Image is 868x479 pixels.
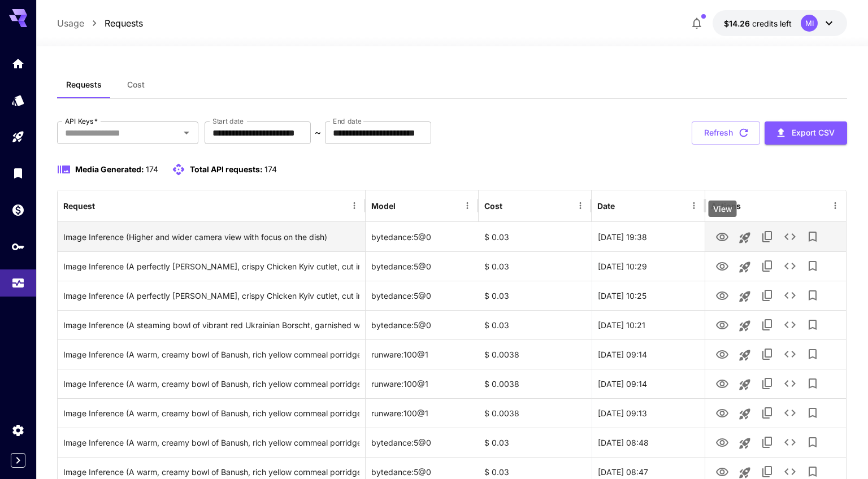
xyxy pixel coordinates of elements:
button: Launch in playground [734,432,756,455]
div: bytedance:5@0 [366,310,479,339]
div: $ 0.03 [479,310,592,339]
button: Sort [504,198,519,214]
button: View [711,430,734,454]
div: Settings [11,423,25,437]
div: bytedance:5@0 [366,251,479,281]
div: Click to copy prompt [63,369,359,398]
div: Click to copy prompt [63,281,359,310]
button: Launch in playground [734,227,756,249]
button: Menu [827,198,843,214]
div: $ 0.03 [479,281,592,310]
div: $ 0.0038 [479,369,592,398]
div: Click to copy prompt [63,399,359,428]
div: Library [11,166,25,180]
div: $ 0.0038 [479,339,592,369]
button: Launch in playground [734,285,756,308]
div: bytedance:5@0 [366,222,479,251]
button: Refresh [692,121,760,145]
div: MI [801,15,818,32]
div: Wallet [11,203,25,217]
div: 29 Sep, 2025 10:25 [592,281,705,310]
span: Media Generated: [75,164,144,174]
button: Copy TaskUUID [756,255,779,277]
div: $ 0.03 [479,222,592,251]
div: 29 Sep, 2025 10:29 [592,251,705,281]
button: Expand sidebar [11,453,25,468]
button: Menu [572,198,588,214]
div: $ 0.03 [479,251,592,281]
button: Add to library [801,431,824,454]
button: See details [779,225,801,248]
button: See details [779,431,801,454]
button: Menu [459,198,475,214]
button: Copy TaskUUID [756,402,779,424]
button: Launch in playground [734,373,756,396]
a: Usage [57,16,84,30]
div: runware:100@1 [366,398,479,428]
label: Start date [212,116,244,126]
div: Click to copy prompt [63,340,359,369]
button: View [711,401,734,424]
div: Model [371,201,396,211]
button: Sort [397,198,413,214]
span: 174 [146,164,158,174]
div: 29 Sep, 2025 09:13 [592,398,705,428]
div: Models [11,93,25,107]
button: Open [179,125,194,141]
button: Export CSV [765,121,847,145]
div: Request [63,201,95,211]
button: Add to library [801,343,824,365]
div: Click to copy prompt [63,252,359,281]
button: See details [779,284,801,307]
div: runware:100@1 [366,339,479,369]
span: Requests [66,80,102,90]
button: $14.261MI [713,10,847,36]
button: View [711,225,734,248]
label: API Keys [65,116,98,126]
div: 29 Sep, 2025 09:14 [592,339,705,369]
button: Sort [96,198,112,214]
div: Date [597,201,615,211]
div: 29 Sep, 2025 10:21 [592,310,705,339]
div: Usage [11,273,25,288]
a: Requests [105,16,143,30]
button: See details [779,372,801,395]
div: 29 Sep, 2025 08:48 [592,428,705,457]
button: Menu [686,198,702,214]
button: Copy TaskUUID [756,284,779,307]
button: Add to library [801,284,824,307]
div: $ 0.03 [479,428,592,457]
div: Playground [11,130,25,144]
button: Launch in playground [734,403,756,425]
span: 174 [264,164,277,174]
div: Home [11,56,25,71]
nav: breadcrumb [57,16,143,30]
span: $14.26 [724,19,752,28]
div: View [709,201,737,217]
button: Add to library [801,313,824,336]
label: End date [333,116,361,126]
button: Launch in playground [734,256,756,278]
button: Add to library [801,225,824,248]
button: View [711,372,734,395]
span: Cost [127,80,145,90]
div: Click to copy prompt [63,311,359,339]
button: Menu [346,198,362,214]
button: Add to library [801,402,824,424]
p: ~ [315,126,321,140]
div: bytedance:5@0 [366,281,479,310]
button: View [711,254,734,277]
button: See details [779,313,801,336]
div: bytedance:5@0 [366,428,479,457]
button: Copy TaskUUID [756,372,779,395]
button: View [711,342,734,365]
button: Copy TaskUUID [756,313,779,336]
div: $ 0.0038 [479,398,592,428]
button: View [711,313,734,336]
div: 29 Sep, 2025 09:14 [592,369,705,398]
button: Copy TaskUUID [756,225,779,248]
span: Total API requests: [190,164,263,174]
